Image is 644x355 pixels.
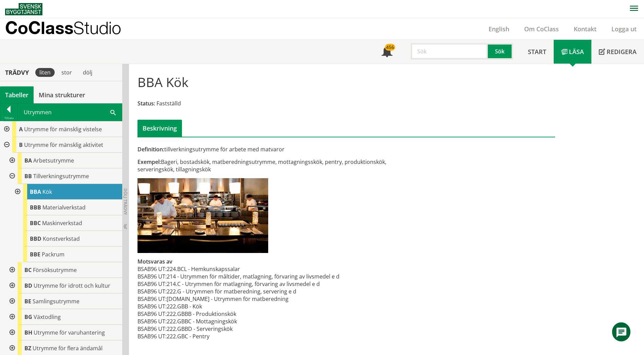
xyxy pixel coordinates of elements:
[167,310,339,318] td: 222.GBBB - Produktionskök
[137,280,167,288] td: BSAB96 UT:
[167,295,339,303] td: [DOMAIN_NAME] - Utrymmen för matberedning
[137,318,167,325] td: BSAB96 UT:
[30,219,41,227] span: BBC
[30,235,41,242] span: BBD
[5,3,42,15] img: Svensk Byggtjänst
[607,48,637,56] span: Redigera
[1,69,33,76] div: Trädvy
[24,298,31,305] span: BE
[24,125,102,133] span: Utrymme för mänsklig vistelse
[19,141,23,149] span: B
[30,188,41,196] span: BBA
[604,25,644,33] a: Logga ut
[137,325,167,333] td: BSAB96 UT:
[569,48,584,56] span: Läsa
[73,18,121,38] span: Studio
[137,310,167,318] td: BSAB96 UT:
[24,313,32,321] span: BG
[167,265,339,273] td: 224.BCL - Hemkunskapssalar
[137,303,167,310] td: BSAB96 UT:
[167,288,339,295] td: 222.G - Utrymmen för matberedning, servering e d
[79,68,96,77] div: dölj
[19,125,23,133] span: A
[42,204,86,211] span: Materialverkstad
[137,158,412,173] div: Bageri, bostadskök, matberedningsutrymme, mottagningsskök, pentry, produktionskök, serveringskök,...
[137,100,155,107] span: Status:
[554,40,591,64] a: Läsa
[488,43,513,60] button: Sök
[137,178,268,253] img: bba-kok-1.jpg
[591,40,644,64] a: Redigera
[137,288,167,295] td: BSAB96 UT:
[24,141,103,149] span: Utrymme för mänsklig aktivitet
[34,86,90,103] a: Mina strukturer
[167,333,339,340] td: 222.GBC - Pentry
[374,40,400,64] a: 456
[167,318,339,325] td: 222.GBBC - Mottagningskök
[167,303,339,310] td: 222.GBB - Kök
[33,157,74,164] span: Arbetsutrymme
[137,258,172,265] span: Motsvaras av
[34,329,105,336] span: Utrymme för varuhantering
[24,157,32,164] span: BA
[167,325,339,333] td: 222.GBBD - Serveringskök
[123,188,128,215] span: Dölj trädvy
[167,273,339,280] td: 214 - Utrymmen för måltider, matlagning, förvaring av livsmedel e d
[30,204,41,211] span: BBB
[137,146,412,153] div: tillverkningsutrymme för arbete med matvaror
[137,333,167,340] td: BSAB96 UT:
[24,344,31,352] span: BZ
[33,172,89,180] span: Tillverkningsutrymme
[385,44,395,51] div: 456
[42,219,82,227] span: Maskinverkstad
[137,273,167,280] td: BSAB96 UT:
[34,313,61,321] span: Växtodling
[35,68,55,77] div: liten
[5,24,121,32] p: CoClass
[528,48,546,56] span: Start
[42,188,52,196] span: Kök
[481,25,517,33] a: English
[24,172,32,180] span: BB
[137,146,164,153] span: Definition:
[157,100,181,107] span: Fastställd
[24,282,32,289] span: BD
[110,108,116,116] span: Sök i tabellen
[34,282,110,289] span: Utrymme för idrott och kultur
[33,266,77,274] span: Försöksutrymme
[24,266,32,274] span: BC
[517,25,566,33] a: Om CoClass
[520,40,554,64] a: Start
[33,344,103,352] span: Utrymme för flera ändamål
[137,158,161,166] span: Exempel:
[137,120,182,137] div: Beskrivning
[5,18,136,39] a: CoClassStudio
[566,25,604,33] a: Kontakt
[137,74,188,89] h1: BBA Kök
[42,251,65,258] span: Packrum
[43,235,80,242] span: Konstverkstad
[33,298,79,305] span: Samlingsutrymme
[0,115,17,121] div: Tillbaka
[24,329,32,336] span: BH
[382,47,392,58] span: Notifikationer
[57,68,76,77] div: stor
[18,104,122,121] div: Utrymmen
[137,295,167,303] td: BSAB96 UT:
[137,265,167,273] td: BSAB96 UT:
[30,251,40,258] span: BBE
[411,43,488,60] input: Sök
[167,280,339,288] td: 214.C - Utrymmen för matlagning, förvaring av livsmedel e d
